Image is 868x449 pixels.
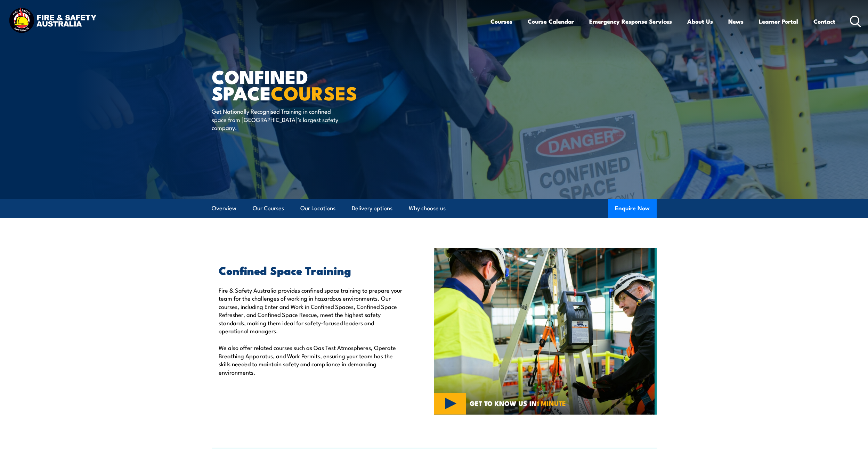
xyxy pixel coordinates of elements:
[300,199,335,218] a: Our Locations
[271,78,357,107] strong: COURSES
[212,107,339,131] p: Get Nationally Recognised Training in confined space from [GEOGRAPHIC_DATA]’s largest safety comp...
[253,199,284,218] a: Our Courses
[813,12,835,31] a: Contact
[528,12,574,31] a: Course Calendar
[219,286,402,335] p: Fire & Safety Australia provides confined space training to prepare your team for the challenges ...
[352,199,392,218] a: Delivery options
[589,12,672,31] a: Emergency Response Services
[212,68,383,100] h1: Confined Space
[219,265,402,275] h2: Confined Space Training
[608,199,657,218] button: Enquire Now
[409,199,446,218] a: Why choose us
[490,12,512,31] a: Courses
[219,343,402,376] p: We also offer related courses such as Gas Test Atmospheres, Operate Breathing Apparatus, and Work...
[212,199,236,218] a: Overview
[434,248,657,415] img: Confined Space Courses Australia
[728,12,744,31] a: News
[759,12,798,31] a: Learner Portal
[537,398,566,408] strong: 1 MINUTE
[470,400,566,406] span: GET TO KNOW US IN
[687,12,713,31] a: About Us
